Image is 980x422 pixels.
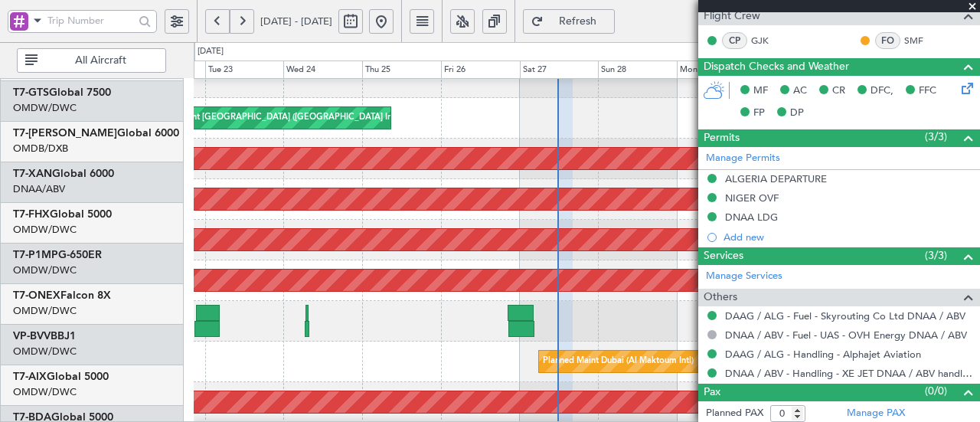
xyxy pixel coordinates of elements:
[13,290,60,301] span: T7-ONEX
[704,384,720,401] span: Pax
[871,83,893,99] span: DFC,
[904,34,939,47] a: SMF
[704,247,743,265] span: Services
[13,223,77,237] a: OMDW/DWC
[13,209,112,220] a: T7-FHXGlobal 5000
[706,269,782,284] a: Manage Services
[919,83,936,99] span: FFC
[847,406,905,421] a: Manage PAX
[13,345,77,358] a: OMDW/DWC
[925,383,947,399] span: (0/0)
[13,331,76,342] a: VP-BVVBBJ1
[706,406,763,421] label: Planned PAX
[543,350,694,373] div: Planned Maint Dubai (Al Maktoum Intl)
[677,61,756,79] div: Mon 29
[706,151,780,166] a: Manage Permits
[523,9,615,34] button: Refresh
[13,250,58,260] span: T7-P1MP
[13,371,109,382] a: T7-AIXGlobal 5000
[725,309,965,322] a: DAAG / ALG - Fuel - Skyrouting Co Ltd DNAA / ABV
[13,128,179,139] a: T7-[PERSON_NAME]Global 6000
[13,128,117,139] span: T7-[PERSON_NAME]
[875,32,900,49] div: FO
[13,209,50,220] span: T7-FHX
[725,211,778,224] div: DNAA LDG
[725,191,779,204] div: NIGER OVF
[725,172,827,185] div: ALGERIA DEPARTURE
[47,9,134,32] input: Trip Number
[13,250,102,260] a: T7-P1MPG-650ER
[790,106,804,121] span: DP
[441,61,520,79] div: Fri 26
[704,58,849,76] span: Dispatch Checks and Weather
[13,290,111,301] a: T7-ONEXFalcon 8X
[283,61,362,79] div: Wed 24
[793,83,807,99] span: AC
[753,106,765,121] span: FP
[722,32,747,49] div: CP
[13,142,68,155] a: OMDB/DXB
[198,45,224,58] div: [DATE]
[13,304,77,318] a: OMDW/DWC
[13,385,77,399] a: OMDW/DWC
[13,168,52,179] span: T7-XAN
[925,129,947,145] span: (3/3)
[520,61,599,79] div: Sat 27
[704,8,760,25] span: Flight Crew
[725,367,972,380] a: DNAA / ABV - Handling - XE JET DNAA / ABV handling
[17,48,166,73] button: All Aircraft
[205,61,284,79] div: Tue 23
[704,129,740,147] span: Permits
[13,263,77,277] a: OMDW/DWC
[725,348,921,361] a: DAAG / ALG - Handling - Alphajet Aviation
[832,83,845,99] span: CR
[13,168,114,179] a: T7-XANGlobal 6000
[547,16,609,27] span: Refresh
[751,34,786,47] a: GJK
[362,61,441,79] div: Thu 25
[725,329,967,342] a: DNAA / ABV - Fuel - UAS - OVH Energy DNAA / ABV
[598,61,677,79] div: Sun 28
[260,15,332,28] span: [DATE] - [DATE]
[704,289,737,306] span: Others
[144,106,400,129] div: Planned Maint [GEOGRAPHIC_DATA] ([GEOGRAPHIC_DATA] Intl)
[13,182,65,196] a: DNAA/ABV
[925,247,947,263] span: (3/3)
[753,83,768,99] span: MF
[41,55,161,66] span: All Aircraft
[13,371,47,382] span: T7-AIX
[724,231,972,244] div: Add new
[13,101,77,115] a: OMDW/DWC
[13,331,51,342] span: VP-BVV
[13,87,111,98] a: T7-GTSGlobal 7500
[13,87,49,98] span: T7-GTS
